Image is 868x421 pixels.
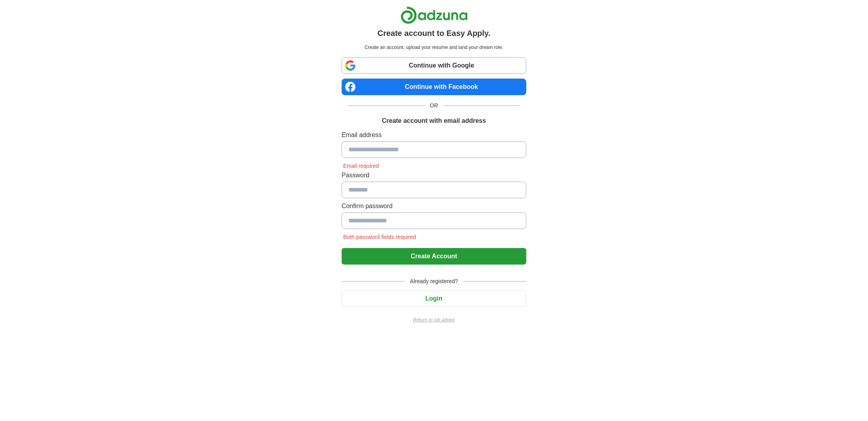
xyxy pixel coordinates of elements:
h1: Create account to Easy Apply. [378,27,491,39]
p: Create an account, upload your resume and land your dream role. [343,44,525,51]
span: Email required [342,163,380,169]
a: Login [342,295,526,302]
button: Create Account [342,248,526,265]
label: Password [342,171,526,180]
a: Continue with Google [342,57,526,74]
label: Email address [342,130,526,140]
a: Continue with Facebook [342,79,526,95]
span: Both password fields required [342,234,418,240]
span: OR [425,101,443,110]
h1: Create account with email address [382,116,486,126]
a: Return to job advert [342,316,526,323]
span: Already registered? [405,277,463,286]
button: Login [342,290,526,307]
img: Adzuna logo [401,6,468,24]
label: Confirm password [342,201,526,211]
